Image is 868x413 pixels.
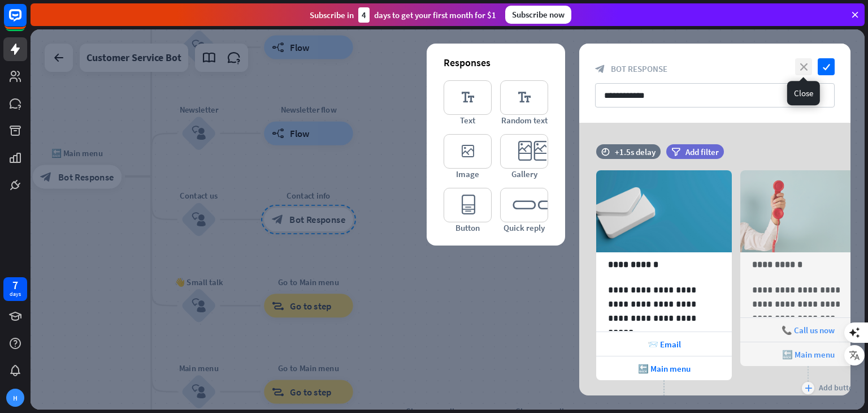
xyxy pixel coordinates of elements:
span: Add filter [685,147,719,157]
div: H [6,389,24,407]
span: 🔙 Main menu [782,349,835,360]
div: 7 [12,280,18,290]
div: +1.5s delay [615,147,656,157]
a: 7 days [3,277,27,301]
i: filter [671,148,680,156]
i: check [818,58,835,75]
span: 🔙 Main menu [638,363,691,374]
span: 📞 Call us now [782,325,835,335]
div: Add button [819,382,858,393]
div: 4 [358,7,370,23]
i: plus [805,385,812,392]
img: preview [596,170,732,252]
button: Open LiveChat chat widget [9,5,43,38]
i: close [795,58,812,75]
i: time [601,148,610,156]
div: Subscribe in days to get your first month for $1 [310,7,496,23]
span: Bot Response [611,63,667,74]
div: Subscribe now [505,6,571,24]
div: days [10,290,21,298]
i: block_bot_response [595,64,605,74]
span: 📨 Email [648,339,681,350]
